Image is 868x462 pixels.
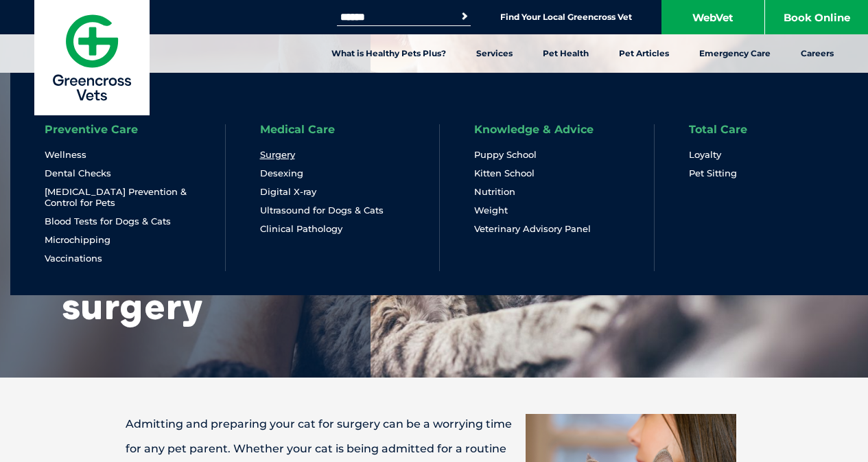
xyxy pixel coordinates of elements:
[45,253,102,264] a: Vaccinations
[45,149,86,161] a: Wellness
[474,168,535,179] a: Kitten School
[260,149,295,161] a: Surgery
[45,186,191,209] a: [MEDICAL_DATA] Prevention & Control for Pets
[316,34,461,73] a: What is Healthy Pets Plus?
[45,168,111,179] a: Dental Checks
[62,203,336,326] h1: Preparing your cat for surgery
[260,124,335,135] a: Medical Care
[528,34,604,73] a: Pet Health
[260,168,303,179] a: Desexing
[604,34,684,73] a: Pet Articles
[461,34,528,73] a: Services
[786,34,849,73] a: Careers
[45,234,110,246] a: Microchipping
[474,223,591,235] a: Veterinary Advisory Panel
[260,186,316,198] a: Digital X-ray
[45,124,138,135] a: Preventive Care
[689,149,721,161] a: Loyalty
[458,10,471,23] button: Search
[45,216,171,227] a: Blood Tests for Dogs & Cats
[260,205,384,216] a: Ultrasound for Dogs & Cats
[684,34,786,73] a: Emergency Care
[474,149,537,161] a: Puppy School
[474,124,594,135] a: Knowledge & Advice
[689,124,747,135] a: Total Care
[260,223,342,235] a: Clinical Pathology
[500,12,632,23] a: Find Your Local Greencross Vet
[474,186,515,198] a: Nutrition
[689,168,737,179] a: Pet Sitting
[474,205,508,216] a: Weight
